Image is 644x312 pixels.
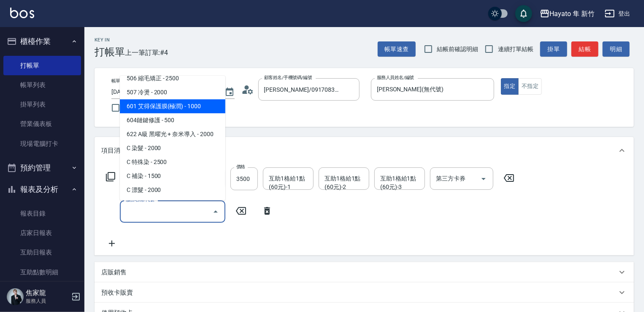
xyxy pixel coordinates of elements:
[498,45,533,54] span: 連續打單結帳
[3,223,81,243] a: 店家日報表
[111,85,216,99] input: YYYY/MM/DD hh:mm
[3,263,81,282] a: 互助點數明細
[7,288,24,305] img: Person
[264,74,312,81] label: 顧客姓名/手機號碼/編號
[209,205,222,219] button: Close
[601,6,634,22] button: 登出
[120,71,225,85] span: 506 縮毛矯正 - 2500
[120,141,225,155] span: C 染髮 - 2000
[236,164,245,170] label: 價格
[26,297,69,305] p: 服務人員
[95,46,125,58] h3: 打帳單
[437,45,479,54] span: 結帳前確認明細
[3,243,81,262] a: 互助日報表
[26,289,69,297] h5: 焦家龍
[219,82,240,102] button: Choose date, selected date is 2025-08-21
[377,74,414,81] label: 服務人員姓名/編號
[3,134,81,153] a: 現場電腦打卡
[101,146,127,155] p: 項目消費
[3,30,81,52] button: 櫃檯作業
[125,47,168,58] span: 上一筆訂單:#4
[603,41,630,57] button: 明細
[540,41,567,57] button: 掛單
[95,282,634,303] div: 預收卡販賣
[3,157,81,179] button: 預約管理
[3,75,81,95] a: 帳單列表
[120,169,225,183] span: C 補染 - 1500
[10,8,34,18] img: Logo
[120,99,225,113] span: 601 艾得保護膜(極潤) - 1000
[95,137,634,164] div: 項目消費
[120,155,225,169] span: C 特殊染 - 2500
[518,78,542,95] button: 不指定
[3,114,81,134] a: 營業儀表板
[120,113,225,127] span: 604鏈鍵修護 - 500
[3,204,81,223] a: 報表目錄
[120,127,225,141] span: 622 A級 黑曜光 + 奈米導入 - 2000
[378,41,416,57] button: 帳單速查
[101,268,127,277] p: 店販銷售
[536,5,598,22] button: Hayato 隼 新竹
[550,8,595,19] div: Hayato 隼 新竹
[95,262,634,282] div: 店販銷售
[3,95,81,114] a: 掛單列表
[3,178,81,200] button: 報表及分析
[120,183,225,197] span: C 漂髮 - 2000
[515,5,532,22] button: save
[120,85,225,99] span: 507 冷燙 - 2000
[101,288,133,297] p: 預收卡販賣
[571,41,598,57] button: 結帳
[95,37,125,43] h2: Key In
[3,56,81,75] a: 打帳單
[477,172,490,186] button: Open
[111,78,129,84] label: 帳單日期
[501,78,519,95] button: 指定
